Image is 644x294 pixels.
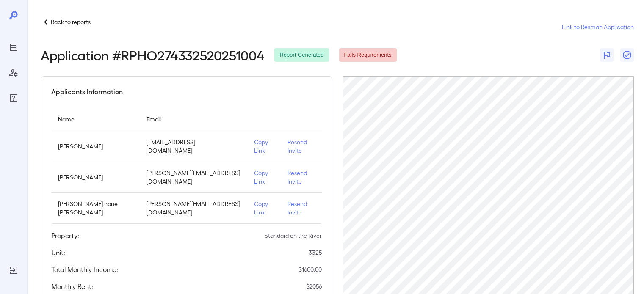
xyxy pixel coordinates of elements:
[620,48,634,62] button: Close Report
[58,173,133,181] p: [PERSON_NAME]
[58,200,133,217] p: [PERSON_NAME] none [PERSON_NAME]
[51,87,123,97] h5: Applicants Information
[287,200,315,217] p: Resend Invite
[51,264,118,275] h5: Total Monthly Income:
[146,200,240,217] p: [PERSON_NAME][EMAIL_ADDRESS][DOMAIN_NAME]
[287,169,315,186] p: Resend Invite
[254,169,274,186] p: Copy Link
[299,265,322,274] p: $ 1600.00
[7,66,20,80] div: Manage Users
[7,264,20,277] div: Log Out
[51,107,140,131] th: Name
[306,282,322,291] p: $ 2056
[274,51,329,59] span: Report Generated
[254,200,274,217] p: Copy Link
[146,169,240,186] p: [PERSON_NAME][EMAIL_ADDRESS][DOMAIN_NAME]
[51,107,322,224] table: simple table
[51,18,91,26] p: Back to reports
[146,138,240,155] p: [EMAIL_ADDRESS][DOMAIN_NAME]
[51,281,93,291] h5: Monthly Rent:
[7,41,20,54] div: Reports
[51,247,65,258] h5: Unit:
[51,231,79,241] h5: Property:
[287,138,315,155] p: Resend Invite
[562,23,634,31] a: Link to Resman Application
[265,231,322,240] p: Standard on the River
[7,91,20,105] div: FAQ
[41,47,264,63] h2: Application # RPHO274332520251004
[339,51,397,59] span: Fails Requirements
[58,142,133,151] p: [PERSON_NAME]
[254,138,274,155] p: Copy Link
[600,48,614,62] button: Flag Report
[140,107,247,131] th: Email
[309,248,322,257] p: 3325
